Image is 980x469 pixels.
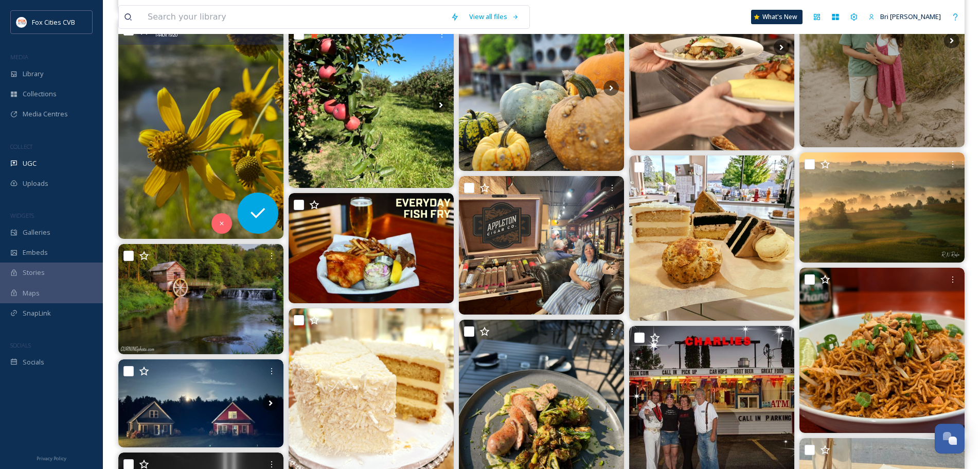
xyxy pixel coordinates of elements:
[10,212,34,219] span: WIDGETS
[23,89,57,99] span: Collections
[23,179,48,188] span: Uploads
[16,17,27,27] img: images.png
[289,23,454,188] img: ☀️ It’s a perfect day at the orchard! ☀️ 🍎 10 apple varieties available to pick right now 🎃 A pum...
[10,53,28,61] span: MEDIA
[154,31,177,39] span: 1440 x 1920
[23,69,43,79] span: Library
[799,152,965,263] img: Foggy bottom at sunrise this morning. #nature #naturephotography #photo #photography #driftlesswi...
[799,268,965,433] img: Our world famous Pad Thai, but reimagined, by making it Crispy! You hungry yet? Wed-Fri: 11am - 2...
[629,155,794,321] img: *Menu Below* “Midwest Nice” - Saying sorry at inappropriate times, usually preceded with an ‘ope’...
[289,193,454,303] img: We have the fish! Its Friday and that means we are serving up mean plates of tasty crispy fish al...
[118,244,283,354] img: Hyde's Mill near Ridgeway, WI⁠ CurningPhoto.com⁠ ⁠ ⁠ ⁠ ⁠ ⁠ ⁠ #naturalwisconsin⁠ #onlyinwisconsin ...
[863,7,946,27] a: Bri [PERSON_NAME]
[118,359,283,448] img: Sure has been a gorgeous week. 🌙🌅www.dejardinsislandcottages.com #dejardinsislandcottages #travel...
[751,10,803,24] a: What's New
[464,7,524,27] a: View all files
[37,451,66,464] a: Privacy Policy
[32,18,75,27] span: Fox Cities CVB
[23,357,44,367] span: Socials
[935,424,965,454] button: Open Chat
[23,228,50,237] span: Galleries
[142,6,446,28] input: Search your library
[23,159,37,168] span: UGC
[23,109,68,119] span: Media Centres
[459,6,624,171] img: 🎃 The pumpkins are here! 🎃 Check out our wide variety of pumpkins when you visit the goats! #visi...
[23,288,40,298] span: Maps
[118,19,283,239] img: Flowers and the Pike River
[10,341,31,349] span: SOCIALS
[37,455,66,462] span: Privacy Policy
[23,268,45,277] span: Stories
[23,248,48,257] span: Embeds
[459,176,624,315] img: Take a break, light up, and relax in Appleton’s premier indoor cigar lounge. Our qualified tobacc...
[880,12,941,21] span: Bri [PERSON_NAME]
[10,143,32,150] span: COLLECT
[23,308,51,318] span: SnapLink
